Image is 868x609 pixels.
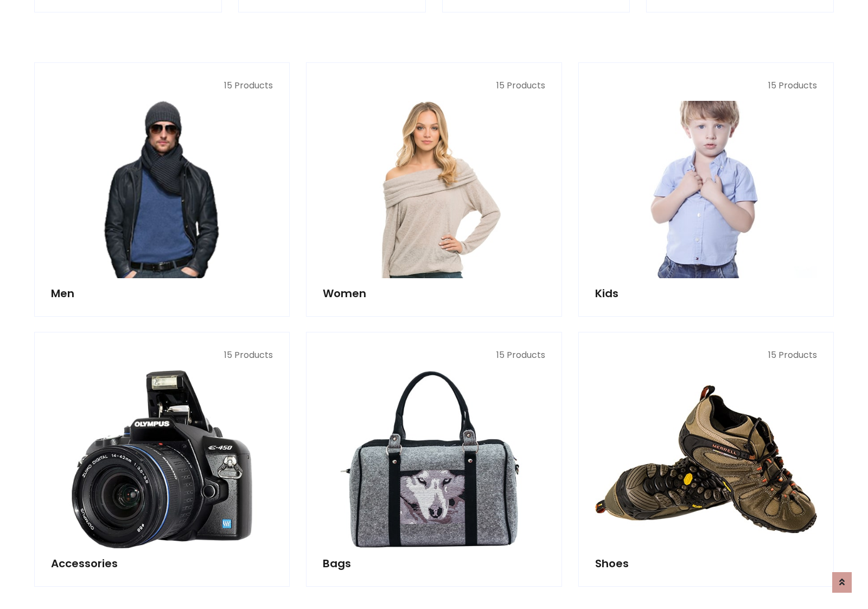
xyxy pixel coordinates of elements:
[323,287,545,300] h5: Women
[595,557,817,570] h5: Shoes
[51,349,273,362] p: 15 Products
[595,287,817,300] h5: Kids
[323,79,545,92] p: 15 Products
[595,349,817,362] p: 15 Products
[323,557,545,570] h5: Bags
[595,79,817,92] p: 15 Products
[51,557,273,570] h5: Accessories
[323,349,545,362] p: 15 Products
[51,287,273,300] h5: Men
[51,79,273,92] p: 15 Products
